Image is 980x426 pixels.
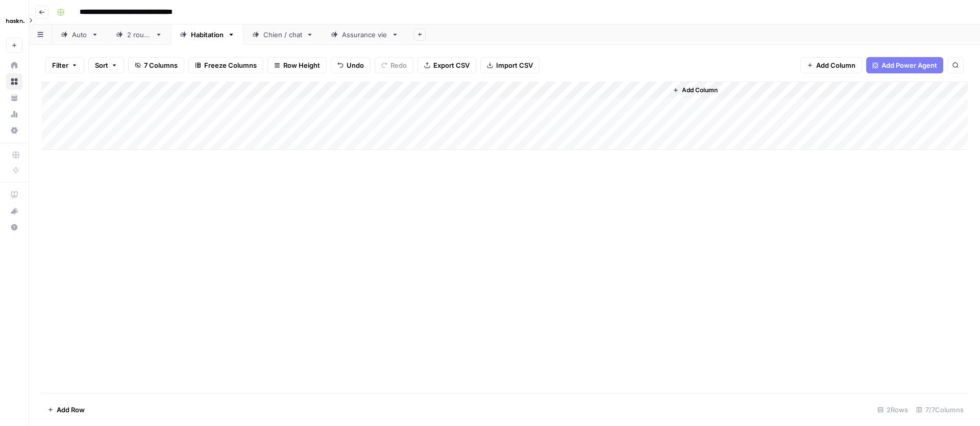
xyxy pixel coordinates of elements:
[127,30,151,40] div: 2 roues
[6,73,22,90] a: Browse
[6,219,22,235] button: Help + Support
[800,57,862,73] button: Add Column
[418,57,476,73] button: Export CSV
[204,60,257,70] span: Freeze Columns
[322,24,407,45] a: Assurance vie
[873,402,912,418] div: 2 Rows
[72,30,87,40] div: Auto
[243,24,322,45] a: Chien / chat
[267,57,327,73] button: Row Height
[263,30,302,40] div: Chien / chat
[912,402,968,418] div: 7/7 Columns
[283,60,320,70] span: Row Height
[95,60,108,70] span: Sort
[6,203,22,219] button: What's new?
[682,86,718,95] span: Add Column
[45,57,84,73] button: Filter
[128,57,184,73] button: 7 Columns
[881,60,937,70] span: Add Power Agent
[6,122,22,139] a: Settings
[496,60,533,70] span: Import CSV
[41,402,91,418] button: Add Row
[6,106,22,122] a: Usage
[669,84,722,97] button: Add Column
[6,8,22,34] button: Workspace: Haskn
[347,60,364,70] span: Undo
[480,57,540,73] button: Import CSV
[816,60,855,70] span: Add Column
[191,30,224,40] div: Habitation
[107,24,171,45] a: 2 roues
[88,57,124,73] button: Sort
[866,57,943,73] button: Add Power Agent
[342,30,387,40] div: Assurance vie
[6,90,22,106] a: Your Data
[331,57,371,73] button: Undo
[171,24,243,45] a: Habitation
[390,60,407,70] span: Redo
[6,187,22,203] a: AirOps Academy
[6,12,24,30] img: Haskn Logo
[144,60,178,70] span: 7 Columns
[57,405,85,415] span: Add Row
[375,57,413,73] button: Redo
[7,203,22,219] div: What's new?
[52,24,107,45] a: Auto
[6,57,22,73] a: Home
[52,60,68,70] span: Filter
[188,57,263,73] button: Freeze Columns
[433,60,470,70] span: Export CSV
